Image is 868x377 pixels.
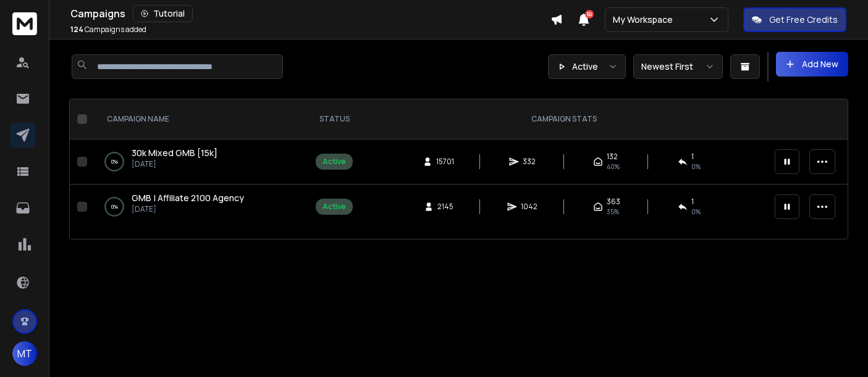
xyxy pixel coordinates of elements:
span: 35 % [607,207,619,217]
span: 363 [607,197,620,207]
span: 0 % [691,207,701,217]
p: Get Free Credits [769,14,838,26]
span: 0 % [691,162,701,172]
th: STATUS [308,99,360,139]
span: 132 [607,152,618,162]
p: [DATE] [132,204,244,214]
span: 1 [691,197,694,207]
a: 30k Mixed GMB [15k] [132,147,217,159]
span: 124 [70,24,83,35]
span: 15701 [436,157,454,167]
span: 50 [585,10,594,19]
p: 0 % [111,155,118,168]
p: [DATE] [132,159,217,169]
th: CAMPAIGN NAME [92,99,308,139]
button: Get Free Credits [743,7,846,32]
div: Campaigns [70,5,550,22]
td: 0%30k Mixed GMB [15k][DATE] [92,139,308,184]
td: 0%GMB | Affiliate 2100 Agency[DATE] [92,184,308,230]
span: 2145 [437,202,453,212]
span: 1042 [521,202,537,212]
span: 1 [691,152,694,162]
span: 40 % [607,162,620,172]
span: GMB | Affiliate 2100 Agency [132,192,244,204]
th: CAMPAIGN STATS [360,99,767,139]
button: MT [12,341,37,366]
div: Active [322,157,346,167]
div: Active [322,202,346,212]
span: 332 [523,157,536,167]
button: Newest First [633,54,723,79]
button: Add New [776,52,848,77]
p: My Workspace [613,14,678,26]
a: GMB | Affiliate 2100 Agency [132,192,244,204]
button: Tutorial [133,5,193,22]
p: Campaigns added [70,25,146,35]
p: Active [572,60,598,73]
p: 0 % [111,201,118,213]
